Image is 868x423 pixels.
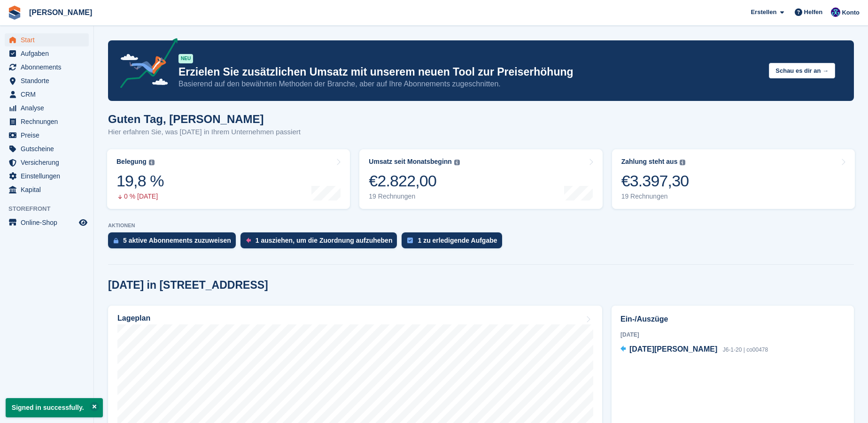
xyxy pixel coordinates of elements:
a: menu [5,115,89,128]
span: Aufgaben [21,47,77,60]
p: Hier erfahren Sie, was [DATE] in Ihrem Unternehmen passiert [108,127,301,138]
div: Zahlung steht aus [621,158,678,166]
div: NEU [178,54,193,63]
a: Belegung 19,8 % 0 % [DATE] [107,149,350,209]
p: Signed in successfully. [6,398,103,417]
img: icon-info-grey-7440780725fd019a000dd9b08b2336e03edf1995a4989e88bcd33f0948082b44.svg [454,160,460,165]
a: menu [5,129,89,142]
img: task-75834270c22a3079a89374b754ae025e5fb1db73e45f91037f5363f120a921f8.svg [407,238,413,243]
div: 19,8 % [116,171,164,191]
p: Erzielen Sie zusätzlichen Umsatz mit unserem neuen Tool zur Preiserhöhung [178,65,761,79]
a: Zahlung steht aus €3.397,30 19 Rechnungen [612,149,855,209]
span: Gutscheine [21,142,77,155]
a: menu [5,156,89,169]
span: Storefront [8,204,93,214]
h2: Ein-/Auszüge [620,314,845,325]
img: stora-icon-8386f47178a22dfd0bd8f6a31ec36ba5ce8667c1dd55bd0f319d3a0aa187defe.svg [8,6,22,20]
a: [DATE][PERSON_NAME] J6-1-20 | co00478 [620,344,768,356]
span: Rechnungen [21,115,77,128]
div: [DATE] [620,331,845,339]
h1: Guten Tag, [PERSON_NAME] [108,113,301,125]
h2: Lageplan [117,314,150,323]
div: 1 zu erledigende Aufgabe [418,237,497,244]
span: Konto [842,8,860,17]
img: Thomas Lerch [831,8,840,17]
div: 1 ausziehen, um die Zuordnung aufzuheben [256,237,393,244]
span: Preise [21,129,77,142]
a: menu [5,33,89,46]
button: Schau es dir an → [769,63,835,78]
a: menu [5,61,89,74]
p: AKTIONEN [108,223,854,229]
h2: [DATE] in [STREET_ADDRESS] [108,279,268,292]
a: menu [5,74,89,87]
span: Erstellen [751,8,776,17]
p: Basierend auf den bewährten Methoden der Branche, aber auf Ihre Abonnements zugeschnitten. [178,79,761,89]
div: 5 aktive Abonnements zuzuweisen [123,237,231,244]
img: move_outs_to_deallocate_icon-f764333ba52eb49d3ac5e1228854f67142a1ed5810a6f6cc68b1a99e826820c5.svg [246,238,251,243]
a: menu [5,142,89,155]
span: Start [21,33,77,46]
div: 19 Rechnungen [369,192,460,200]
a: Umsatz seit Monatsbeginn €2.822,00 19 Rechnungen [359,149,602,209]
a: Vorschau-Shop [77,217,89,228]
a: menu [5,169,89,183]
a: 1 zu erledigende Aufgabe [402,232,506,253]
a: Speisekarte [5,216,89,229]
div: €3.397,30 [621,171,689,191]
img: icon-info-grey-7440780725fd019a000dd9b08b2336e03edf1995a4989e88bcd33f0948082b44.svg [149,160,155,165]
div: Umsatz seit Monatsbeginn [369,158,452,166]
div: Belegung [116,158,147,166]
a: 1 ausziehen, um die Zuordnung aufzuheben [240,232,402,253]
span: CRM [21,88,77,101]
span: Standorte [21,74,77,87]
div: €2.822,00 [369,171,460,191]
img: icon-info-grey-7440780725fd019a000dd9b08b2336e03edf1995a4989e88bcd33f0948082b44.svg [680,160,685,165]
span: Kapital [21,183,77,196]
span: Helfen [804,8,823,17]
a: menu [5,183,89,196]
a: menu [5,88,89,101]
img: active_subscription_to_allocate_icon-d502201f5373d7db506a760aba3b589e785aa758c864c3986d89f69b8ff3... [114,238,118,244]
span: Versicherung [21,156,77,169]
span: Abonnements [21,61,77,74]
span: J6-1-20 | co00478 [723,346,768,353]
span: Analyse [21,101,77,115]
a: [PERSON_NAME] [25,5,96,20]
div: 19 Rechnungen [621,192,689,200]
a: menu [5,47,89,60]
img: price-adjustments-announcement-icon-8257ccfd72463d97f412b2fc003d46551f7dbcb40ab6d574587a9cd5c0d94... [112,38,178,92]
span: Einstellungen [21,169,77,183]
span: [DATE][PERSON_NAME] [629,345,717,353]
a: menu [5,101,89,115]
a: 5 aktive Abonnements zuzuweisen [108,232,240,253]
span: Online-Shop [21,216,77,229]
div: 0 % [DATE] [116,192,164,200]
